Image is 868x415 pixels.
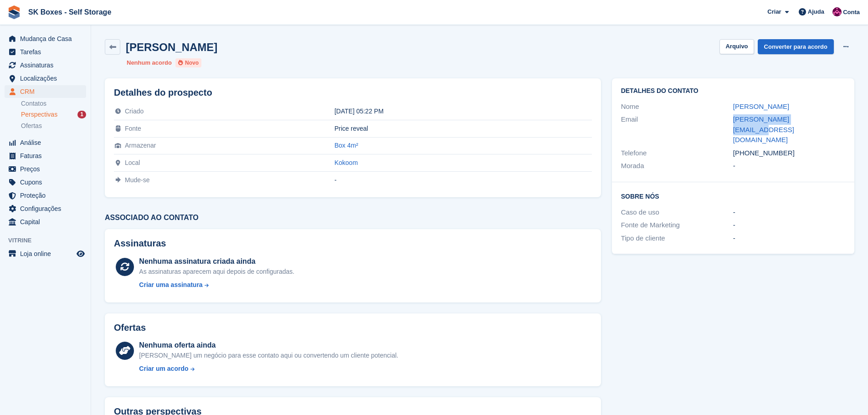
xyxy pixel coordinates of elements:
a: menu [5,247,86,260]
div: As assinaturas aparecem aqui depois de configuradas. [139,267,294,277]
span: Loja online [20,247,75,260]
img: stora-icon-8386f47178a22dfd0bd8f6a31ec36ba5ce8667c1dd55bd0f319d3a0aa187defe.svg [7,5,21,19]
span: Vitrine [8,236,91,245]
h2: Sobre Nós [621,191,845,200]
li: Novo [175,58,201,67]
div: - [733,220,845,231]
a: [PERSON_NAME] [733,102,789,110]
span: Análise [20,136,75,149]
span: Capital [20,215,75,228]
div: [DATE] 05:22 PM [334,108,592,115]
div: Price reveal [334,125,592,132]
div: - [733,207,845,218]
span: Ofertas [21,122,42,130]
a: menu [5,85,86,98]
span: Assinaturas [20,59,75,72]
div: Caso de uso [621,207,733,218]
span: Mudança de Casa [20,32,75,45]
a: SK Boxes - Self Storage [25,5,115,20]
li: Nenhum acordo [127,58,172,67]
a: Perspectivas 1 [21,110,86,119]
a: Loja de pré-visualização [75,248,86,259]
a: menu [5,32,86,45]
div: - [733,161,845,171]
a: Criar uma assinatura [139,280,294,290]
span: Mude-se [125,176,149,184]
div: - [334,176,592,184]
div: [PHONE_NUMBER] [733,148,845,159]
a: Criar um acordo [139,364,398,374]
span: Configurações [20,202,75,215]
a: Box 4m² [334,142,358,149]
span: Faturas [20,149,75,162]
button: Arquivo [719,39,754,54]
div: Email [621,114,733,145]
a: menu [5,189,86,202]
a: menu [5,59,86,72]
span: Fonte [125,125,141,132]
span: Preços [20,163,75,175]
div: Morada [621,161,733,171]
div: Tipo de cliente [621,233,733,244]
a: Converter para acordo [758,39,834,54]
span: Local [125,159,140,166]
span: Criado [125,108,144,115]
h2: Detalhes do contato [621,87,845,95]
div: Nome [621,102,733,112]
a: Ofertas [21,121,86,131]
a: menu [5,202,86,215]
a: menu [5,163,86,175]
span: Proteção [20,189,75,202]
div: Criar um acordo [139,364,188,374]
span: Localizações [20,72,75,85]
a: [PERSON_NAME][EMAIL_ADDRESS][DOMAIN_NAME] [733,115,794,143]
div: - [733,233,845,244]
div: 1 [77,111,86,118]
a: Kokoom [334,159,358,166]
a: menu [5,149,86,162]
span: Armazenar [125,142,156,149]
h2: Detalhes do prospecto [114,87,592,98]
span: Criar [767,7,781,16]
div: Criar uma assinatura [139,280,202,290]
a: Contatos [21,99,86,108]
a: menu [5,72,86,85]
span: Conta [843,8,860,17]
a: menu [5,215,86,228]
a: menu [5,176,86,189]
div: Telefone [621,148,733,159]
span: Cupons [20,176,75,189]
h2: Assinaturas [114,238,592,249]
span: Perspectivas [21,110,57,119]
h2: Ofertas [114,323,146,333]
img: Joana Alegria [832,7,842,16]
span: CRM [20,85,75,98]
div: [PERSON_NAME] um negócio para esse contato aqui ou convertendo um cliente potencial. [139,351,398,360]
div: Nenhuma oferta ainda [139,340,398,351]
a: menu [5,136,86,149]
h3: Associado ao contato [105,214,601,222]
div: Nenhuma assinatura criada ainda [139,256,294,267]
div: Fonte de Marketing [621,220,733,231]
span: Tarefas [20,46,75,58]
span: Ajuda [808,7,824,16]
h2: [PERSON_NAME] [126,41,217,53]
a: menu [5,46,86,58]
